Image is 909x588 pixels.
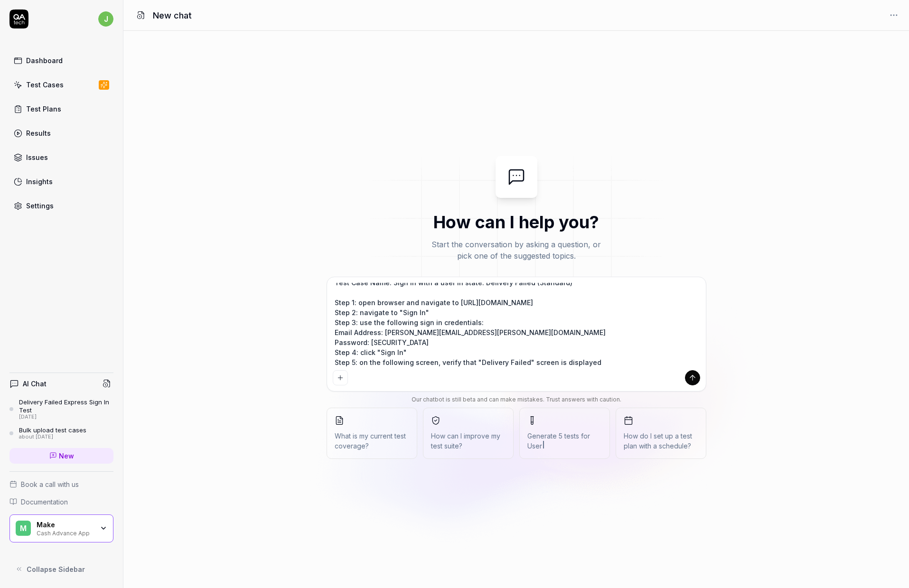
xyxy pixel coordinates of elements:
a: Dashboard [9,51,113,70]
button: What is my current test coverage? [327,408,417,459]
a: Delivery Failed Express Sign In Test[DATE] [9,398,113,420]
a: Results [9,124,113,142]
div: Dashboard [26,56,63,65]
div: Settings [26,201,54,211]
span: New [59,451,74,461]
div: Issues [26,152,48,162]
div: Results [26,128,51,138]
a: New [9,448,113,464]
button: Collapse Sidebar [9,560,113,579]
a: Documentation [9,497,113,507]
button: MMakeCash Advance App [9,514,113,543]
div: [DATE] [19,414,113,420]
a: Book a call with us [9,479,113,489]
a: Issues [9,148,113,167]
span: How do I set up a test plan with a schedule? [624,431,698,451]
textarea: let's create a new test case please: Test Case Name: Sign in with a user in state: Delivery Faile... [333,283,700,366]
span: Documentation [21,497,68,507]
span: Book a call with us [21,479,79,489]
a: Test Plans [9,100,113,118]
a: Bulk upload test casesabout [DATE] [9,426,113,440]
button: Add attachment [333,370,348,385]
a: Insights [9,172,113,191]
div: about [DATE] [19,434,86,440]
div: Test Plans [26,104,61,114]
span: M [16,521,31,536]
button: j [98,9,113,28]
a: Test Cases [9,75,113,94]
div: Delivery Failed Express Sign In Test [19,398,113,414]
span: Generate 5 tests for [527,431,602,451]
div: Our chatbot is still beta and can make mistakes. Trust answers with caution. [327,395,706,404]
span: Collapse Sidebar [27,564,85,574]
span: What is my current test coverage? [335,431,409,451]
button: How can I improve my test suite? [423,408,514,459]
div: Insights [26,177,53,187]
span: User [527,442,542,450]
button: How do I set up a test plan with a schedule? [616,408,706,459]
div: Bulk upload test cases [19,426,86,434]
a: Settings [9,196,113,215]
div: Cash Advance App [37,529,94,536]
div: Make [37,521,94,529]
div: Test Cases [26,80,64,90]
button: Generate 5 tests forUser [519,408,610,459]
span: j [98,11,113,27]
span: How can I improve my test suite? [431,431,506,451]
h4: AI Chat [23,379,47,389]
h1: New chat [153,9,192,22]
